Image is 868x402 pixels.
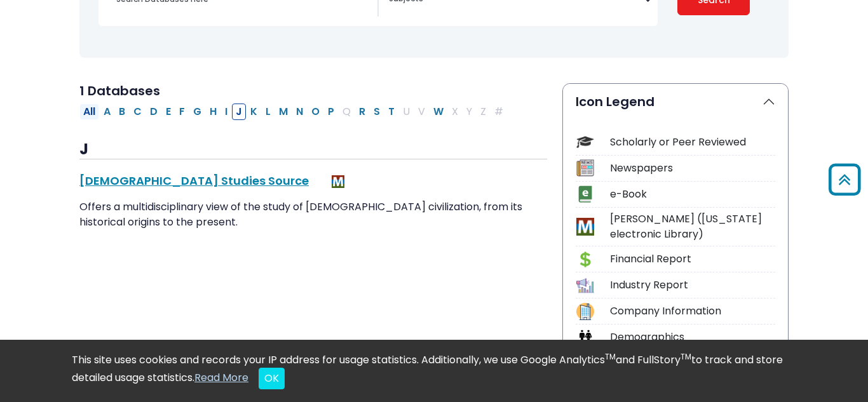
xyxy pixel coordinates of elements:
[146,104,161,120] button: Filter Results D
[576,159,593,177] img: Icon Newspapers
[259,368,285,389] button: Close
[275,104,292,120] button: Filter Results M
[605,351,616,362] sup: TM
[162,104,175,120] button: Filter Results E
[175,104,189,120] button: Filter Results F
[332,175,344,188] img: MeL (Michigan electronic Library)
[79,140,547,159] h3: J
[221,104,231,120] button: Filter Results I
[262,104,275,120] button: Filter Results L
[355,104,369,120] button: Filter Results R
[72,352,796,389] div: This site uses cookies and records your IP address for usage statistics. Additionally, we use Goo...
[576,277,593,294] img: Icon Industry Report
[610,251,775,267] div: Financial Report
[100,104,114,120] button: Filter Results A
[206,104,220,120] button: Filter Results H
[189,104,205,120] button: Filter Results G
[610,187,775,202] div: e-Book
[194,370,248,385] a: Read More
[232,104,246,120] button: Filter Results J
[247,104,261,120] button: Filter Results K
[79,173,309,189] a: [DEMOGRAPHIC_DATA] Studies Source
[824,169,865,190] a: Back to Top
[79,104,508,118] div: Alpha-list to filter by first letter of database name
[563,84,788,119] button: Icon Legend
[576,251,593,268] img: Icon Financial Report
[681,351,691,362] sup: TM
[576,218,593,235] img: Icon MeL (Michigan electronic Library)
[115,104,129,120] button: Filter Results B
[610,330,775,345] div: Demographics
[384,104,398,120] button: Filter Results T
[79,82,160,100] span: 1 Databases
[576,329,593,346] img: Icon Demographics
[610,135,775,150] div: Scholarly or Peer Reviewed
[324,104,338,120] button: Filter Results P
[610,278,775,293] div: Industry Report
[610,211,775,242] div: [PERSON_NAME] ([US_STATE] electronic Library)
[430,104,447,120] button: Filter Results W
[576,303,593,320] img: Icon Company Information
[79,199,547,230] p: Offers a multidisciplinary view of the study of [DEMOGRAPHIC_DATA] civilization, from its histori...
[292,104,307,120] button: Filter Results N
[576,185,593,203] img: Icon e-Book
[610,161,775,176] div: Newspapers
[308,104,323,120] button: Filter Results O
[370,104,384,120] button: Filter Results S
[576,133,593,151] img: Icon Scholarly or Peer Reviewed
[610,304,775,319] div: Company Information
[130,104,146,120] button: Filter Results C
[79,104,99,120] button: All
